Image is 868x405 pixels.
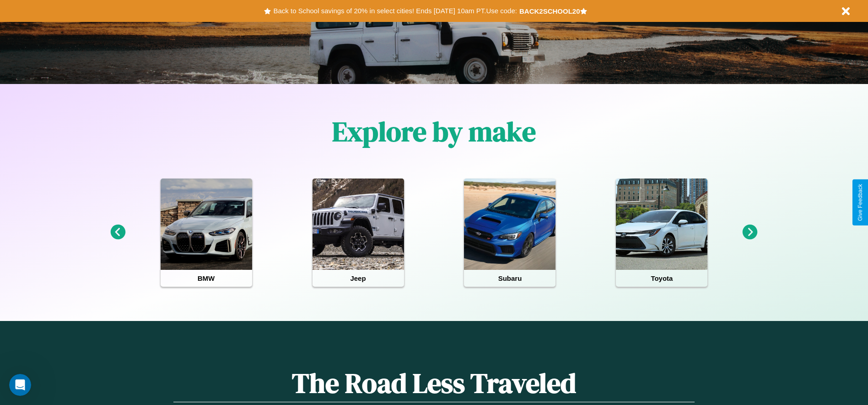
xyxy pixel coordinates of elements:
[161,270,252,287] h4: BMW
[332,113,536,150] h1: Explore by make
[464,270,555,287] h4: Subaru
[9,374,31,396] iframe: Intercom live chat
[616,270,707,287] h4: Toyota
[173,364,694,402] h1: The Road Less Traveled
[313,270,404,287] h4: Jeep
[271,5,519,17] button: Back to School savings of 20% in select cities! Ends [DATE] 10am PT.Use code:
[519,7,580,15] b: BACK2SCHOOL20
[857,184,863,221] div: Give Feedback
